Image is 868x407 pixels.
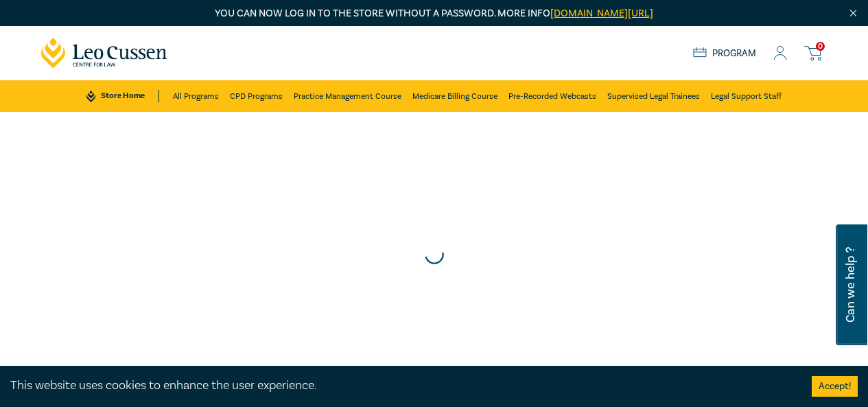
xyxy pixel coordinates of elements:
span: 0 [816,42,825,51]
a: Medicare Billing Course [412,80,497,112]
a: Supervised Legal Trainees [607,80,700,112]
a: Store Home [86,90,159,102]
a: [DOMAIN_NAME][URL] [550,7,653,20]
span: Can we help ? [844,233,857,337]
a: Program [693,47,757,60]
a: CPD Programs [230,80,283,112]
a: Practice Management Course [294,80,401,112]
div: This website uses cookies to enhance the user experience. [10,377,791,395]
a: Legal Support Staff [711,80,782,112]
button: Accept cookies [812,376,858,397]
img: Close [847,8,859,19]
p: You can now log in to the store without a password. More info [41,6,828,21]
a: All Programs [173,80,219,112]
a: Pre-Recorded Webcasts [508,80,596,112]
